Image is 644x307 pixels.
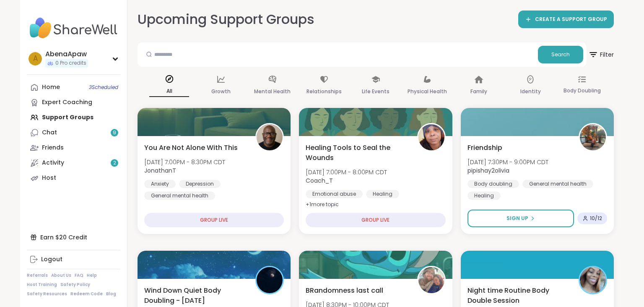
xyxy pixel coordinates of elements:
[520,87,541,97] p: Identity
[535,16,607,23] span: CREATE A SUPPORT GROUP
[306,176,333,185] b: Coach_T
[506,215,528,222] span: Sign Up
[408,87,447,97] p: Physical Health
[588,42,614,67] button: Filter
[42,83,60,92] div: Home
[41,255,62,264] div: Logout
[518,10,614,28] a: CREATE A SUPPORT GROUP
[306,213,445,227] div: GROUP LIVE
[42,98,92,107] div: Expert Coaching
[113,160,116,167] span: 2
[138,10,314,29] h2: Upcoming Support Groups
[538,46,583,63] button: Search
[144,180,176,188] div: Anxiety
[563,86,601,96] p: Body Doubling
[144,166,176,175] b: JonathanT
[27,80,120,95] a: Home3Scheduled
[60,282,90,288] a: Safety Policy
[522,180,593,188] div: General mental health
[42,174,56,182] div: Host
[306,87,342,97] p: Relationships
[306,190,363,198] div: Emotional abuse
[551,51,570,58] span: Search
[113,129,116,136] span: 9
[254,87,291,97] p: Mental Health
[306,143,408,163] span: Healing Tools to Seal the Wounds
[306,168,387,176] span: [DATE] 7:00PM - 8:00PM CDT
[257,267,283,293] img: QueenOfTheNight
[27,95,120,110] a: Expert Coaching
[89,84,118,91] span: 3 Scheduled
[149,86,189,97] p: All
[55,60,86,67] span: 0 Pro credits
[106,291,116,297] a: Blog
[33,53,38,64] span: A
[418,267,444,293] img: BRandom502
[27,13,120,43] img: ShareWell Nav Logo
[70,291,103,297] a: Redeem Code
[27,291,67,297] a: Safety Resources
[580,267,606,293] img: seasonzofapril
[27,230,120,245] div: Earn $20 Credit
[257,124,283,150] img: JonathanT
[27,155,120,171] a: Activity2
[366,190,399,198] div: Healing
[42,144,64,152] div: Friends
[467,166,509,175] b: pipishay2olivia
[144,286,246,306] span: Wind Down Quiet Body Doubling - [DATE]
[362,87,390,97] p: Life Events
[144,158,225,166] span: [DATE] 7:00PM - 8:30PM CDT
[45,50,88,59] div: AbenaApaw
[179,180,221,188] div: Depression
[27,171,120,186] a: Host
[588,45,614,65] span: Filter
[27,282,57,288] a: Host Training
[144,143,238,153] span: You Are Not Alone With This
[470,87,487,97] p: Family
[580,124,606,150] img: pipishay2olivia
[590,215,602,222] span: 10 / 12
[87,273,97,278] a: Help
[467,143,502,153] span: Friendship
[27,273,48,278] a: Referrals
[467,210,574,227] button: Sign Up
[467,192,501,200] div: Healing
[27,125,120,140] a: Chat9
[418,124,444,150] img: Coach_T
[42,159,64,167] div: Activity
[144,192,215,200] div: General mental health
[144,213,284,227] div: GROUP LIVE
[467,180,519,188] div: Body doubling
[75,273,83,278] a: FAQ
[306,286,383,296] span: BRandomness last call
[467,158,548,166] span: [DATE] 7:30PM - 9:00PM CDT
[42,129,57,137] div: Chat
[27,140,120,155] a: Friends
[27,252,120,267] a: Logout
[467,286,569,306] span: Night time Routine Body Double Session
[51,273,71,278] a: About Us
[211,87,231,97] p: Growth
